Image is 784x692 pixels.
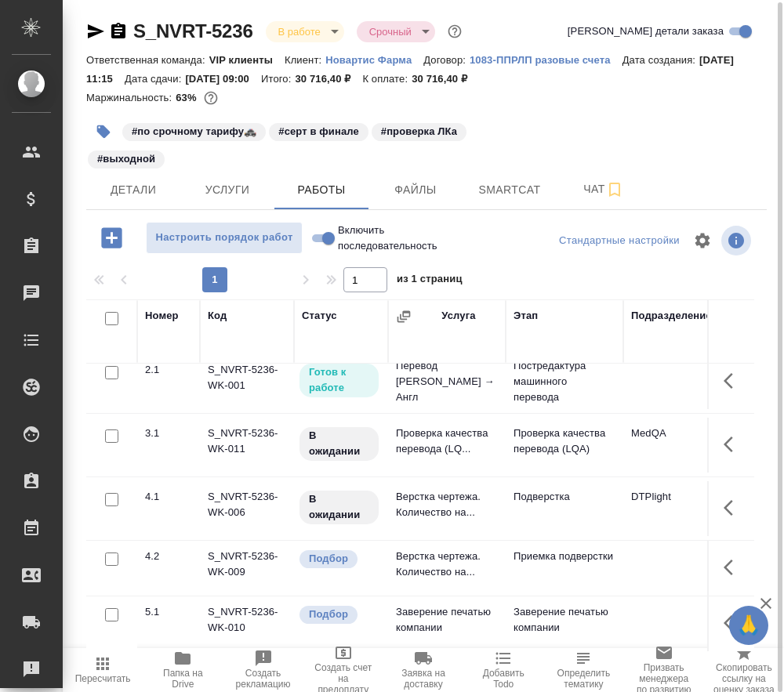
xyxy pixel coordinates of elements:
[295,73,362,85] p: 30 716,40 ₽
[388,596,506,651] td: Заверение печатью компании
[309,551,348,567] p: Подбор
[623,481,717,536] td: DTPlight
[365,25,416,38] button: Срочный
[378,180,453,200] span: Файлы
[714,489,752,527] button: Здесь прячутся важные кнопки
[284,180,359,200] span: Работы
[200,596,294,651] td: S_NVRT-5236-WK-010
[75,673,131,684] span: Пересчитать
[714,604,752,642] button: Здесь прячутся важные кнопки
[86,22,105,41] button: Скопировать ссылку для ЯМессенджера
[714,426,752,463] button: Здесь прячутся важные кнопки
[309,491,369,523] p: В ожидании
[396,309,412,324] button: Сгруппировать
[624,648,704,692] button: Призвать менеджера по развитию
[735,609,762,642] span: 🙏
[285,54,325,66] p: Клиент:
[200,418,294,473] td: S_NVRT-5236-WK-011
[261,73,295,85] p: Итого:
[145,308,179,324] div: Номер
[267,124,370,137] span: серт в финале
[393,668,454,690] span: Заявка на доставку
[154,229,294,247] span: Настроить порядок работ
[125,73,185,85] p: Дата сдачи:
[145,362,192,378] div: 2.1
[622,54,699,66] p: Дата создания:
[86,54,209,66] p: Ответственная команда:
[388,418,506,473] td: Проверка качества перевода (LQ...
[729,606,768,645] button: 🙏
[441,308,475,324] div: Услуга
[63,648,143,692] button: Пересчитать
[145,489,192,505] div: 4.1
[146,222,303,254] button: Настроить порядок работ
[96,180,171,200] span: Детали
[309,364,369,396] p: Готов к работе
[605,180,624,199] svg: Подписаться
[200,481,294,536] td: S_NVRT-5236-WK-006
[298,604,380,625] div: Можно подбирать исполнителей
[362,73,412,85] p: К оплате:
[145,549,192,564] div: 4.2
[473,668,534,690] span: Добавить Todo
[704,648,784,692] button: Скопировать ссылку на оценку заказа
[309,607,348,622] p: Подбор
[381,124,457,139] p: #проверка ЛКа
[298,489,380,526] div: Исполнитель назначен, приступать к работе пока рано
[514,426,615,457] p: Проверка качества перевода (LQA)
[109,22,128,41] button: Скопировать ссылку
[298,426,380,462] div: Исполнитель назначен, приступать к работе пока рано
[553,668,614,690] span: Определить тематику
[302,308,337,324] div: Статус
[223,648,303,692] button: Создать рекламацию
[631,308,712,324] div: Подразделение
[623,418,717,473] td: MedQA
[309,428,369,459] p: В ожидании
[684,222,721,259] span: Настроить таблицу
[388,541,506,596] td: Верстка чертежа. Количество на...
[412,73,479,85] p: 30 716,40 ₽
[472,180,547,200] span: Smartcat
[568,24,724,39] span: [PERSON_NAME] детали заказа
[86,92,176,103] p: Маржинальность:
[200,541,294,596] td: S_NVRT-5236-WK-009
[714,362,752,400] button: Здесь прячутся важные кнопки
[200,354,294,409] td: S_NVRT-5236-WK-001
[714,549,752,586] button: Здесь прячутся важные кнопки
[97,151,155,167] p: #выходной
[463,648,543,692] button: Добавить Todo
[145,426,192,441] div: 3.1
[357,21,435,42] div: В работе
[370,124,468,137] span: проверка ЛКа
[209,54,285,66] p: VIP клиенты
[388,481,506,536] td: Верстка чертежа. Количество на...
[121,124,267,137] span: по срочному тарифу🚓
[201,88,221,108] button: 9508.95 RUB;
[232,668,293,690] span: Создать рекламацию
[132,124,256,139] p: #по срочному тарифу🚓
[397,270,463,292] span: из 1 страниц
[514,308,538,324] div: Этап
[86,152,166,165] span: выходной
[278,124,359,139] p: #серт в финале
[274,25,325,38] button: В работе
[133,20,253,42] a: S_NVRT-5236
[325,54,423,66] p: Новартис Фарма
[185,73,261,85] p: [DATE] 09:00
[176,92,200,103] p: 63%
[298,362,380,399] div: Исполнитель может приступить к работе
[543,648,623,692] button: Определить тематику
[721,226,754,255] span: Посмотреть информацию
[470,53,622,66] a: 1083-ППРЛП разовые счета
[325,53,423,66] a: Новартис Фарма
[208,308,227,324] div: Код
[145,604,192,620] div: 5.1
[514,604,615,636] p: Заверение печатью компании
[383,648,463,692] button: Заявка на доставку
[143,648,223,692] button: Папка на Drive
[90,222,133,254] button: Добавить работу
[514,549,615,564] p: Приемка подверстки
[514,358,615,405] p: Постредактура машинного перевода
[190,180,265,200] span: Услуги
[566,179,641,199] span: Чат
